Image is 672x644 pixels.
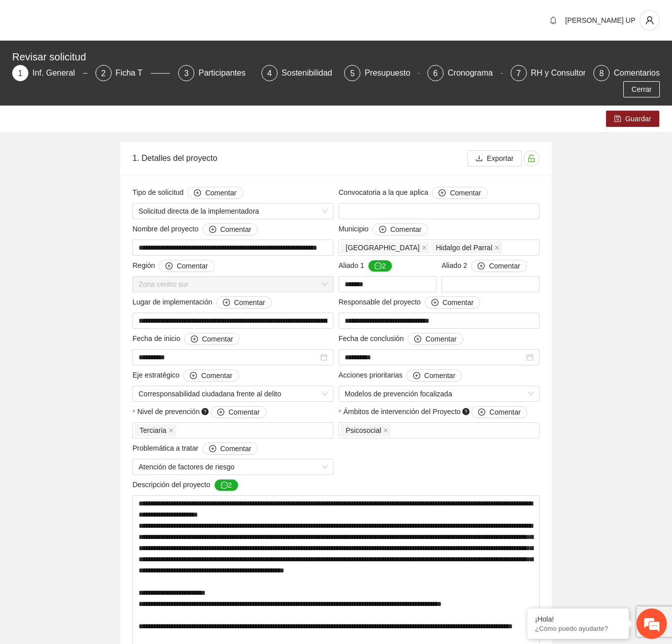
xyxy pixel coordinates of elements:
[565,16,635,24] span: [PERSON_NAME] UP
[425,296,480,309] button: Responsable del proyecto
[135,424,176,436] span: Terciaria
[614,65,660,81] div: Comentarios
[614,115,621,123] span: save
[209,445,216,453] span: plus-circle
[220,443,251,454] span: Comentar
[467,150,522,166] button: downloadExportar
[234,297,265,308] span: Comentar
[205,187,236,198] span: Comentar
[545,12,561,28] button: bell
[187,187,243,199] button: Tipo de solicitud
[511,65,586,81] div: 7RH y Consultores
[223,299,230,307] span: plus-circle
[431,299,439,307] span: plus-circle
[408,333,463,345] button: Fecha de conclusión
[442,260,527,272] span: Aliado 2
[139,459,327,474] span: Atención de factores de riesgo
[12,65,87,81] div: 1Inf. General
[339,223,428,235] span: Municipio
[139,277,327,292] span: Zona centro sur
[413,372,420,380] span: plus-circle
[191,335,198,344] span: plus-circle
[450,187,481,198] span: Comentar
[431,242,502,254] span: Hidalgo del Parral
[546,16,561,24] span: bell
[341,242,429,254] span: Chihuahua
[216,296,272,309] button: Lugar de implementación
[203,443,258,455] button: Problemática a tratar
[201,370,232,381] span: Comentar
[282,65,341,81] div: Sostenibilidad
[12,49,654,65] div: Revisar solicitud
[165,262,173,270] span: plus-circle
[625,113,651,124] span: Guardar
[209,226,216,234] span: plus-circle
[132,223,258,235] span: Nombre del proyecto
[339,296,480,309] span: Responsable del proyecto
[201,408,209,415] span: question-circle
[211,406,266,418] button: Nivel de prevención question-circle
[190,372,197,380] span: plus-circle
[341,424,391,436] span: Psicosocial
[184,69,189,78] span: 3
[169,428,174,433] span: close
[462,408,469,415] span: question-circle
[489,406,520,418] span: Comentar
[178,65,253,81] div: 3Participantes
[375,262,382,270] span: message
[267,69,272,78] span: 4
[194,189,201,197] span: plus-circle
[476,155,483,163] span: download
[383,428,388,433] span: close
[101,69,106,78] span: 2
[640,16,659,25] span: user
[599,69,604,78] span: 8
[228,406,259,418] span: Comentar
[373,223,428,235] button: Municipio
[523,150,540,166] button: unlock
[364,65,418,81] div: Presupuesto
[137,406,266,418] span: Nivel de prevención
[379,226,386,234] span: plus-circle
[339,333,463,345] span: Fecha de conclusión
[535,625,621,632] p: ¿Cómo puedo ayudarte?
[407,369,462,382] button: Acciones prioritarias
[184,333,240,345] button: Fecha de inicio
[346,425,381,436] span: Psicosocial
[140,425,166,436] span: Terciaria
[427,65,502,81] div: 6Cronograma
[448,65,501,81] div: Cronograma
[159,260,214,272] button: Región
[221,482,228,490] span: message
[343,406,527,418] span: Ámbitos de intervención del Proyecto
[203,223,258,235] button: Nombre del proyecto
[640,10,660,30] button: user
[390,224,421,235] span: Comentar
[436,242,492,253] span: Hidalgo del Parral
[32,65,83,81] div: Inf. General
[132,144,467,173] div: 1. Detalles del proyecto
[472,406,527,418] button: Ámbitos de intervención del Proyecto question-circle
[606,111,659,127] button: saveGuardar
[489,260,520,272] span: Comentar
[471,260,526,272] button: Aliado 2
[132,260,215,272] span: Región
[494,245,499,250] span: close
[220,224,251,235] span: Comentar
[139,204,327,219] span: Solicitud directa de la implementadora
[623,81,660,97] button: Cerrar
[524,154,539,162] span: unlock
[139,386,327,401] span: Corresponsabilidad ciudadana frente al delito
[443,297,474,308] span: Comentar
[531,65,602,81] div: RH y Consultores
[439,189,446,197] span: plus-circle
[350,69,355,78] span: 5
[18,69,23,78] span: 1
[478,409,485,417] span: plus-circle
[478,262,485,270] span: plus-circle
[132,369,239,382] span: Eje estratégico
[516,69,521,78] span: 7
[339,260,392,272] span: Aliado 1
[132,187,243,199] span: Tipo de solicitud
[414,335,421,344] span: plus-circle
